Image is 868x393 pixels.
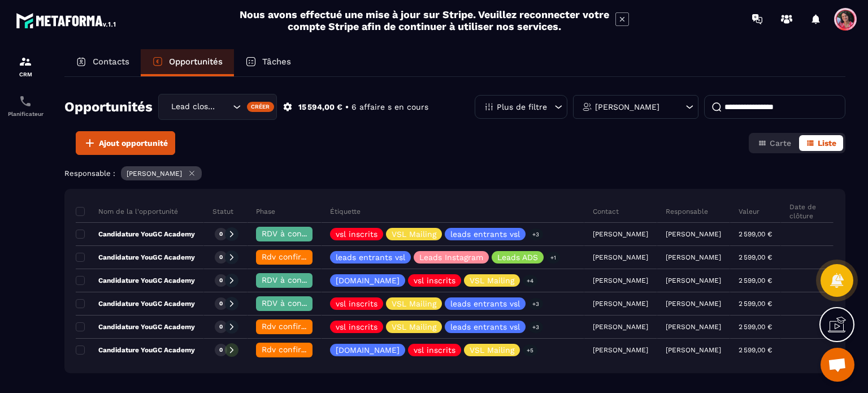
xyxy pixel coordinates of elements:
[593,207,619,216] p: Contact
[739,346,772,354] p: 2 599,00 €
[234,49,302,76] a: Tâches
[450,230,520,238] p: leads entrants vsl
[666,230,721,238] p: [PERSON_NAME]
[392,300,436,308] p: VSL Mailing
[470,277,514,284] p: VSL Mailing
[76,253,195,262] p: Candidature YouGC Academy
[168,101,219,113] span: Lead closing
[414,346,455,354] p: vsl inscrits
[336,346,400,354] p: [DOMAIN_NAME]
[262,299,335,308] span: RDV à confimer ❓
[76,276,195,285] p: Candidature YouGC Academy
[336,230,377,238] p: vsl inscrits
[392,323,436,331] p: VSL Mailing
[76,207,178,216] p: Nom de la l'opportunité
[76,322,195,331] p: Candidature YouGC Academy
[666,253,721,261] p: [PERSON_NAME]
[666,277,721,284] p: [PERSON_NAME]
[666,207,708,216] p: Responsable
[528,228,543,240] p: +3
[141,49,234,76] a: Opportunités
[219,323,223,331] p: 0
[76,299,195,308] p: Candidature YouGC Academy
[64,96,153,118] h2: Opportunités
[595,103,659,111] p: [PERSON_NAME]
[127,170,182,178] p: [PERSON_NAME]
[336,300,377,308] p: vsl inscrits
[3,46,48,86] a: formationformationCRM
[76,230,195,239] p: Candidature YouGC Academy
[751,135,798,151] button: Carte
[219,346,223,354] p: 0
[16,10,118,31] img: logo
[336,253,405,261] p: leads entrants vsl
[64,49,141,76] a: Contacts
[528,298,543,310] p: +3
[666,300,721,308] p: [PERSON_NAME]
[219,101,230,113] input: Search for option
[345,102,349,113] p: •
[64,169,115,178] p: Responsable :
[739,253,772,261] p: 2 599,00 €
[19,55,32,68] img: formation
[247,102,275,112] div: Créer
[262,275,335,284] span: RDV à confimer ❓
[158,94,277,120] div: Search for option
[666,323,721,331] p: [PERSON_NAME]
[739,277,772,284] p: 2 599,00 €
[666,346,721,354] p: [PERSON_NAME]
[770,139,791,148] span: Carte
[3,71,48,77] p: CRM
[470,346,514,354] p: VSL Mailing
[262,322,325,331] span: Rdv confirmé ✅
[497,253,538,261] p: Leads ADS
[528,321,543,333] p: +3
[351,102,428,113] p: 6 affaire s en cours
[450,323,520,331] p: leads entrants vsl
[739,230,772,238] p: 2 599,00 €
[739,300,772,308] p: 2 599,00 €
[546,252,560,264] p: +1
[219,277,223,284] p: 0
[256,207,275,216] p: Phase
[99,137,168,149] span: Ajout opportunité
[262,57,291,67] p: Tâches
[523,344,537,356] p: +5
[76,346,195,355] p: Candidature YouGC Academy
[3,86,48,126] a: schedulerschedulerPlanificateur
[19,94,32,108] img: scheduler
[414,277,455,284] p: vsl inscrits
[76,131,175,155] button: Ajout opportunité
[169,57,223,67] p: Opportunités
[821,348,854,382] a: Ouvrir le chat
[392,230,436,238] p: VSL Mailing
[799,135,843,151] button: Liste
[419,253,483,261] p: Leads Instagram
[450,300,520,308] p: leads entrants vsl
[212,207,233,216] p: Statut
[818,139,836,148] span: Liste
[93,57,129,67] p: Contacts
[789,202,824,221] p: Date de clôture
[219,300,223,308] p: 0
[739,323,772,331] p: 2 599,00 €
[523,275,537,287] p: +4
[330,207,361,216] p: Étiquette
[262,229,335,238] span: RDV à confimer ❓
[262,252,325,261] span: Rdv confirmé ✅
[497,103,547,111] p: Plus de filtre
[336,277,400,284] p: [DOMAIN_NAME]
[239,8,610,32] h2: Nous avons effectué une mise à jour sur Stripe. Veuillez reconnecter votre compte Stripe afin de ...
[739,207,759,216] p: Valeur
[3,111,48,117] p: Planificateur
[219,230,223,238] p: 0
[262,345,325,354] span: Rdv confirmé ✅
[336,323,377,331] p: vsl inscrits
[219,253,223,261] p: 0
[298,102,342,113] p: 15 594,00 €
